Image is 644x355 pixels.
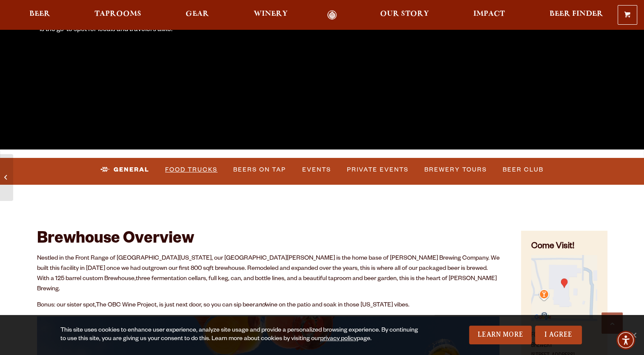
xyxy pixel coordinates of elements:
div: This site uses cookies to enhance user experience, analyze site usage and provide a personalized ... [60,326,421,344]
p: Nestled in the Front Range of [GEOGRAPHIC_DATA][US_STATE], our [GEOGRAPHIC_DATA][PERSON_NAME] is ... [37,254,500,295]
a: Private Events [343,160,412,180]
em: and [255,302,265,309]
h4: Come Visit! [531,241,597,253]
span: three fermentation cellars, full keg, can, and bottle lines, and a beautiful taproom and beer gar... [37,276,497,293]
a: Beer [24,10,56,20]
a: Odell Home [316,10,348,20]
a: Learn More [469,326,532,344]
a: Events [299,160,335,180]
a: Winery [248,10,293,20]
span: Winery [254,11,288,17]
a: Impact [468,10,510,20]
p: Bonus: our sister spot, , is just next door, so you can sip beer wine on the patio and soak in th... [37,301,500,311]
h2: Brewhouse Overview [37,231,500,249]
a: General [97,160,153,180]
div: Accessibility Menu [616,331,635,349]
a: Gear [180,10,215,20]
a: Our Story [375,10,435,20]
img: Small thumbnail of location on map [531,255,597,321]
a: Food Trucks [162,160,221,180]
span: Our Story [380,11,429,17]
span: Beer Finder [549,11,603,17]
span: Taprooms [94,11,141,17]
a: I Agree [535,326,582,344]
span: Impact [473,11,505,17]
a: Beer Finder [544,10,608,20]
span: Gear [186,11,209,17]
a: Beers on Tap [230,160,289,180]
a: privacy policy [320,336,357,343]
a: Beer Club [499,160,547,180]
a: The OBC Wine Project [96,302,157,309]
a: Brewery Tours [421,160,490,180]
a: Scroll to top [601,312,623,334]
span: Beer [29,11,50,17]
a: Taprooms [89,10,147,20]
